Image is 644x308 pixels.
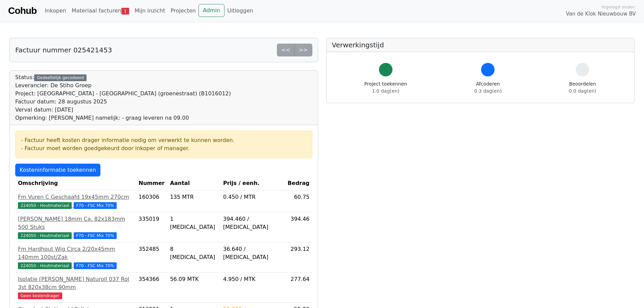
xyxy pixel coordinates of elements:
[15,114,231,122] div: Opmerking: [PERSON_NAME] namelijk: - graag leveren na 09.00
[284,242,312,273] td: 293.12
[121,8,129,15] span: 1
[223,275,282,283] div: 4.950 / MTK
[136,242,167,273] td: 352485
[15,73,231,122] div: Status:
[18,245,133,261] div: Fm Hardhout Wig Circa 2/20x45mm 140mm 100st/Zak
[224,4,256,18] a: Uitloggen
[220,176,284,190] th: Prijs / eenh.
[15,90,231,98] div: Project: [GEOGRAPHIC_DATA] - [GEOGRAPHIC_DATA] (groenestraat) (B1016012)
[74,262,117,269] span: F70 - FSC Mix 70%
[569,80,596,95] div: Beoordelen
[42,4,69,18] a: Inkopen
[15,81,231,90] div: Leverancier: De Stiho Groep
[15,106,231,114] div: Verval datum: [DATE]
[170,275,218,283] div: 56.09 MTK
[284,212,312,242] td: 394.46
[601,4,636,10] span: Ingelogd onder:
[284,190,312,212] td: 60.75
[566,10,636,18] span: Van de Klok Nieuwbouw BV
[474,88,502,94] span: 0.3 dag(en)
[167,176,220,190] th: Aantal
[18,232,72,239] span: 224050 - Houtmateriaal
[364,80,407,95] div: Project toekennen
[168,4,198,18] a: Projecten
[18,245,133,269] a: Fm Hardhout Wig Circa 2/20x45mm 140mm 100st/Zak224050 - Houtmateriaal F70 - FSC Mix 70%
[15,98,231,106] div: Factuur datum: 28 augustus 2025
[284,273,312,303] td: 277.64
[170,215,218,231] div: 1 [MEDICAL_DATA]
[18,193,133,209] a: Fm Vuren C Geschaafd 19x45mm 270cm224050 - Houtmateriaal F70 - FSC Mix 70%
[170,193,218,201] div: 135 MTR
[284,176,312,190] th: Bedrag
[372,88,399,94] span: 1.0 dag(en)
[332,41,629,49] h5: Verwerkingstijd
[15,164,100,176] a: Kosteninformatie toekennen
[18,292,62,299] span: Geen kostendrager
[474,80,502,95] div: Afcoderen
[170,245,218,261] div: 8 [MEDICAL_DATA]
[136,190,167,212] td: 160306
[18,262,72,269] span: 224050 - Houtmateriaal
[18,193,133,201] div: Fm Vuren C Geschaafd 19x45mm 270cm
[18,275,133,291] div: Isolatie [PERSON_NAME] Naturoll 037 Rol 3st 820x38cm 90mm
[569,88,596,94] span: 0.0 dag(en)
[18,215,133,231] div: [PERSON_NAME] 18mm Ca. 82x183mm 500 Stuks
[74,232,117,239] span: F70 - FSC Mix 70%
[21,144,307,152] div: - Factuur moet worden goedgekeurd door inkoper of manager.
[8,3,37,19] a: Cohub
[136,176,167,190] th: Nummer
[15,46,112,54] h5: Factuur nummer 025421453
[34,74,87,81] div: Gedeeltelijk gecodeerd
[223,193,282,201] div: 0.450 / MTR
[18,215,133,239] a: [PERSON_NAME] 18mm Ca. 82x183mm 500 Stuks224050 - Houtmateriaal F70 - FSC Mix 70%
[15,176,136,190] th: Omschrijving
[18,275,133,300] a: Isolatie [PERSON_NAME] Naturoll 037 Rol 3st 820x38cm 90mmGeen kostendrager
[18,202,72,209] span: 224050 - Houtmateriaal
[223,215,282,231] div: 394.460 / [MEDICAL_DATA]
[74,202,117,209] span: F70 - FSC Mix 70%
[136,273,167,303] td: 354366
[69,4,132,18] a: Materiaal facturen1
[223,245,282,261] div: 36.640 / [MEDICAL_DATA]
[198,4,224,17] a: Admin
[136,212,167,242] td: 335019
[132,4,168,18] a: Mijn inzicht
[21,136,307,144] div: - Factuur heeft kosten drager informatie nodig om verwerkt te kunnen worden.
